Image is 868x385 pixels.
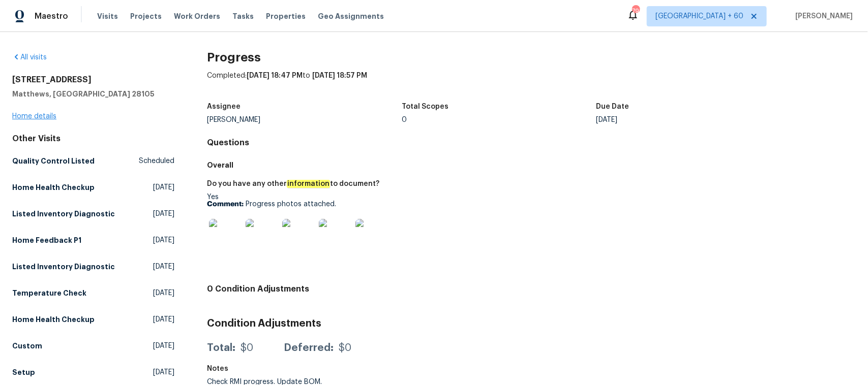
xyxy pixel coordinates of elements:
div: Yes [207,194,523,258]
span: Tasks [232,13,254,20]
div: 0 [402,116,596,123]
span: [DATE] [153,288,174,298]
p: Progress photos attached. [207,201,523,208]
h5: Home Feedback P1 [12,235,81,245]
h2: [STREET_ADDRESS] [12,75,174,85]
span: [DATE] [153,314,174,325]
a: Home Health Checkup[DATE] [12,310,174,329]
h5: Assignee [207,103,241,110]
h5: Due Date [596,103,630,110]
span: Maestro [35,11,68,21]
div: Other Visits [12,134,174,144]
span: [DATE] [153,341,174,351]
h5: Total Scopes [402,103,448,110]
h5: Setup [12,367,35,377]
span: [GEOGRAPHIC_DATA] + 60 [655,11,743,21]
div: Total: [207,343,235,353]
a: Custom[DATE] [12,337,174,355]
b: Comment: [207,201,244,208]
span: [DATE] [153,182,174,192]
span: [DATE] [153,209,174,219]
a: All visits [12,54,47,61]
span: [DATE] [153,262,174,272]
h5: Home Health Checkup [12,314,95,325]
div: $0 [241,343,253,353]
a: Home Health Checkup[DATE] [12,178,174,197]
div: $0 [339,343,351,353]
span: Visits [97,11,118,21]
div: Completed: to [207,71,856,97]
a: Setup[DATE] [12,363,174,381]
h3: Condition Adjustments [207,318,856,329]
span: [PERSON_NAME] [791,11,853,21]
span: Projects [130,11,162,21]
div: Deferred: [284,343,334,353]
a: Home details [12,113,56,120]
h5: Temperature Check [12,288,86,298]
h5: Do you have any other to document? [207,180,379,187]
span: Properties [266,11,306,21]
a: Temperature Check[DATE] [12,284,174,302]
a: Quality Control ListedScheduled [12,152,174,170]
h5: Matthews, [GEOGRAPHIC_DATA] 28105 [12,89,174,99]
em: information [287,180,330,188]
span: Work Orders [174,11,220,21]
a: Listed Inventory Diagnostic[DATE] [12,258,174,276]
div: [PERSON_NAME] [207,116,402,123]
h5: Home Health Checkup [12,182,95,192]
span: [DATE] 18:57 PM [312,72,367,79]
div: [DATE] [596,116,791,123]
h5: Overall [207,160,856,170]
div: 796 [632,6,639,16]
span: Geo Assignments [318,11,384,21]
span: Scheduled [139,156,174,166]
h5: Listed Inventory Diagnostic [12,262,115,272]
span: [DATE] [153,235,174,245]
a: Home Feedback P1[DATE] [12,231,174,249]
h4: Questions [207,138,856,148]
a: Listed Inventory Diagnostic[DATE] [12,205,174,223]
h5: Custom [12,341,42,351]
h5: Listed Inventory Diagnostic [12,209,115,219]
h4: 0 Condition Adjustments [207,284,856,294]
span: [DATE] 18:47 PM [247,72,303,79]
h2: Progress [207,52,856,62]
h5: Notes [207,365,228,372]
span: [DATE] [153,367,174,377]
h5: Quality Control Listed [12,156,95,166]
